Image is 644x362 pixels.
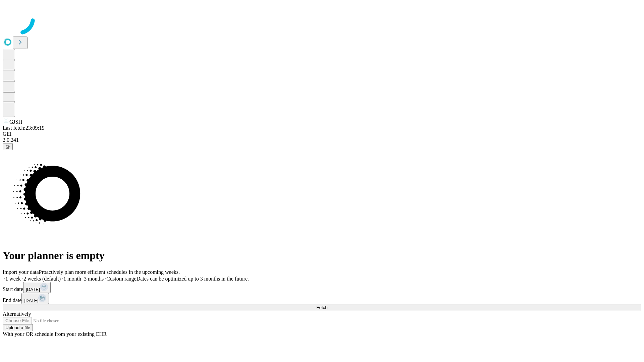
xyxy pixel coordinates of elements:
[3,324,33,331] button: Upload a file
[39,269,180,275] span: Proactively plan more efficient schedules in the upcoming weeks.
[84,276,104,282] span: 3 months
[316,305,327,310] span: Fetch
[3,131,641,137] div: GEI
[3,311,31,317] span: Alternatively
[9,119,22,125] span: GJSH
[3,293,641,304] div: End date
[24,298,38,303] span: [DATE]
[3,331,107,337] span: With your OR schedule from your existing EHR
[137,276,249,282] span: Dates can be optimized up to 3 months in the future.
[26,287,40,292] span: [DATE]
[3,249,641,262] h1: Your planner is empty
[3,304,641,311] button: Fetch
[3,137,641,143] div: 2.0.241
[21,293,49,304] button: [DATE]
[3,269,39,275] span: Import your data
[23,282,51,293] button: [DATE]
[3,125,45,131] span: Last fetch: 23:09:19
[106,276,136,282] span: Custom range
[3,282,641,293] div: Start date
[5,276,21,282] span: 1 week
[23,276,61,282] span: 2 weeks (default)
[3,143,13,150] button: @
[5,144,10,149] span: @
[63,276,81,282] span: 1 month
